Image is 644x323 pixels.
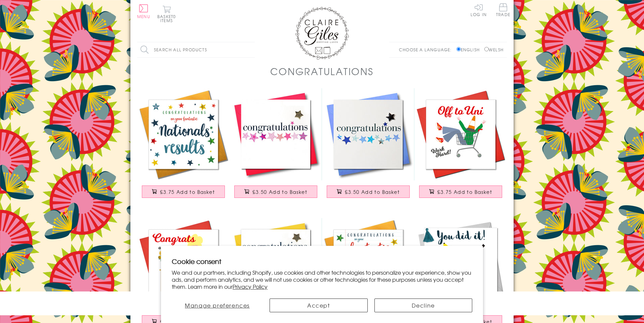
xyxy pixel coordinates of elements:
[233,282,268,290] a: Privacy Policy
[322,88,414,180] img: Congratulations Card, Blue Stars, Embellished with a padded star
[160,189,215,195] span: £3.75 Add to Basket
[157,5,176,22] button: Basket0 items
[327,185,410,198] button: £3.50 Add to Basket
[456,47,483,53] label: English
[248,42,255,57] input: Search
[230,88,322,180] img: Congratulations Card, Pink Stars, Embellished with a padded star
[172,299,263,312] button: Manage preferences
[172,257,472,266] h2: Cookie consent
[471,3,487,16] a: Log In
[137,13,150,19] span: Menu
[496,3,510,18] a: Trade
[137,4,150,18] button: Menu
[374,299,472,312] button: Decline
[399,47,455,53] p: Choose a language:
[252,189,307,195] span: £3.50 Add to Basket
[234,185,318,198] button: £3.50 Add to Basket
[142,185,225,198] button: £3.75 Add to Basket
[230,218,322,310] img: Congratulations Graduation Card, Embellished with a padded star
[270,299,367,312] button: Accept
[137,88,230,205] a: Congratulations National Exam Results Card, Star, Embellished with pompoms £3.75 Add to Basket
[322,218,414,310] img: Exam Congratulations Card, Star, fantastic results, Embellished with pompoms
[230,88,322,205] a: Congratulations Card, Pink Stars, Embellished with a padded star £3.50 Add to Basket
[419,185,502,198] button: £3.75 Add to Basket
[437,189,492,195] span: £3.75 Add to Basket
[484,47,489,51] input: Welsh
[322,88,414,205] a: Congratulations Card, Blue Stars, Embellished with a padded star £3.50 Add to Basket
[137,218,230,310] img: New Job Congratulations Card, 9-5 Dolly, Embellished with colourful pompoms
[295,7,349,60] img: Claire Giles Greetings Cards
[137,42,255,57] input: Search all products
[185,301,250,309] span: Manage preferences
[172,269,472,290] p: We and our partners, including Shopify, use cookies and other technologies to personalize your ex...
[414,88,507,205] a: Congratulations and Good Luck Card, Off to Uni, Embellished with pompoms £3.75 Add to Basket
[496,3,510,16] span: Trade
[414,88,507,180] img: Congratulations and Good Luck Card, Off to Uni, Embellished with pompoms
[270,64,373,78] h1: Congratulations
[456,47,461,51] input: English
[137,88,230,180] img: Congratulations National Exam Results Card, Star, Embellished with pompoms
[345,189,400,195] span: £3.50 Add to Basket
[414,218,507,310] img: Exam Congratulations Card, Top Banana, Embellished with a colourful tassel
[484,47,504,53] label: Welsh
[160,13,176,23] span: 0 items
